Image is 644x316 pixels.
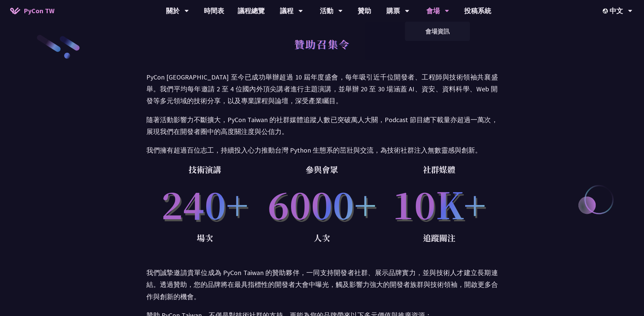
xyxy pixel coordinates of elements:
[146,231,264,245] p: 場次
[3,2,61,19] a: PyCon TW
[146,176,264,231] p: 240+
[381,231,498,245] p: 追蹤關注
[146,163,264,176] p: 技術演講
[263,163,381,176] p: 參與會眾
[146,144,498,156] p: 我們擁有超過百位志工，持續投入心力推動台灣 Python 生態系的茁壯與交流，為技術社群注入無數靈感與創新。
[146,71,498,107] p: PyCon [GEOGRAPHIC_DATA] 至今已成功舉辦超過 10 屆年度盛會，每年吸引近千位開發者、工程師與技術領袖共襄盛舉。我們平均每年邀請 2 至 4 位國內外頂尖講者進行主題演講，...
[24,6,54,16] span: PyCon TW
[603,8,610,14] img: Locale Icon
[10,7,20,14] img: Home icon of PyCon TW 2025
[146,114,498,137] p: 隨著活動影響力不斷擴大，PyCon Taiwan 的社群媒體追蹤人數已突破萬人大關，Podcast 節目總下載量亦超過一萬次，展現我們在開發者圈中的高度關注度與公信力。
[294,34,350,54] h1: 贊助召集令
[381,163,498,176] p: 社群媒體
[405,23,470,39] a: 會場資訊
[146,267,498,302] p: 我們誠摯邀請貴單位成為 PyCon Taiwan 的贊助夥伴，一同支持開發者社群、展示品牌實力，並與技術人才建立長期連結。透過贊助，您的品牌將在最具指標性的開發者大會中曝光，觸及影響力強大的開發...
[263,176,381,231] p: 6000+
[381,176,498,231] p: 10K+
[263,231,381,245] p: 人次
